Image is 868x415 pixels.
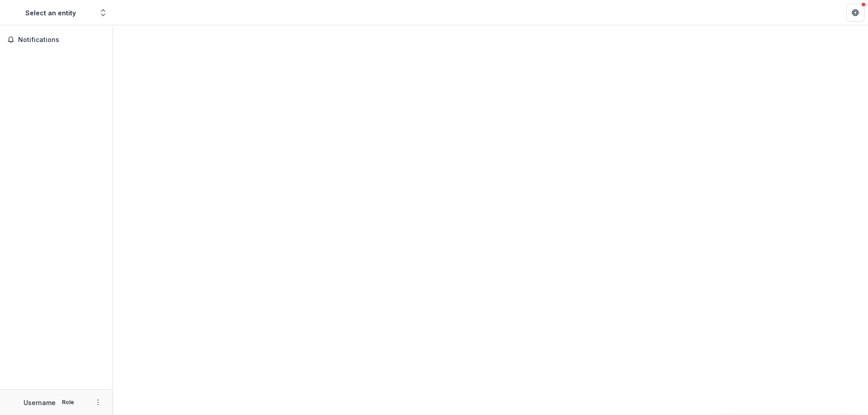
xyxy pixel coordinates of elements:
[18,36,105,44] span: Notifications
[25,8,76,18] div: Select an entity
[24,398,56,407] p: Username
[846,4,864,22] button: Get Help
[4,33,109,47] button: Notifications
[93,397,104,408] button: More
[59,398,77,406] p: Role
[97,4,109,22] button: Open entity switcher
